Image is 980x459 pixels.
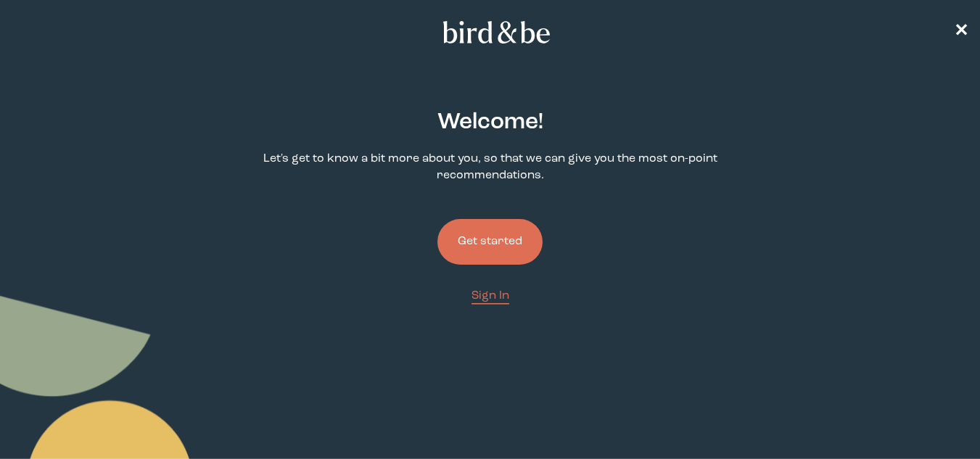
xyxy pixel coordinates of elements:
[437,196,543,288] a: Get started
[472,288,509,305] a: Sign In
[472,290,509,302] span: Sign In
[954,20,968,45] a: ✕
[437,219,543,265] button: Get started
[954,23,968,41] span: ✕
[907,391,965,444] iframe: Gorgias live chat messenger
[437,106,543,139] h2: Welcome !
[257,151,724,184] p: Let's get to know a bit more about you, so that we can give you the most on-point recommendations.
